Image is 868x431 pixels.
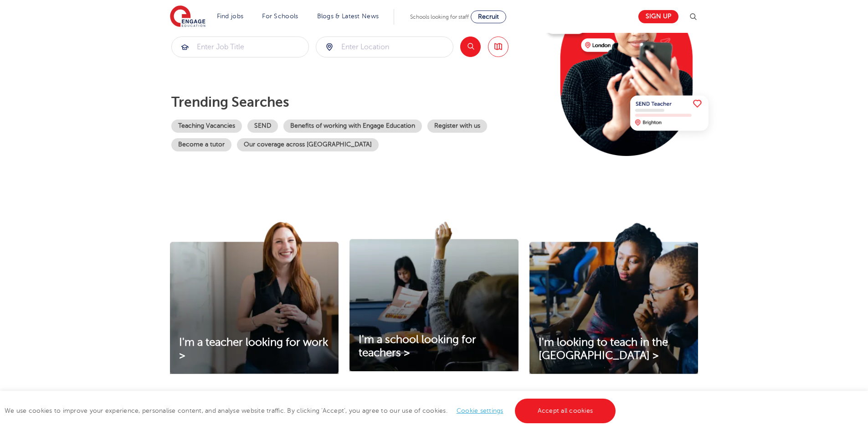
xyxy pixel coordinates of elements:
[539,336,668,362] span: I'm looking to teach in the [GEOGRAPHIC_DATA] >
[171,94,539,110] p: Trending searches
[262,13,298,20] a: For Schools
[638,10,678,23] a: Sign up
[171,119,242,133] a: Teaching Vacancies
[427,119,487,133] a: Register with us
[478,13,499,20] span: Recruit
[171,36,309,57] div: Submit
[349,333,518,360] a: I'm a school looking for teachers >
[316,37,453,57] input: Submit
[349,222,518,371] img: I'm a school looking for teachers
[171,138,231,151] a: Become a tutor
[283,119,422,133] a: Benefits of working with Engage Education
[170,222,339,374] img: I'm a teacher looking for work
[457,407,503,414] a: Cookie settings
[359,333,476,359] span: I'm a school looking for teachers >
[217,13,244,20] a: Find jobs
[170,336,339,363] a: I'm a teacher looking for work >
[460,36,481,57] button: Search
[529,336,698,363] a: I'm looking to teach in the [GEOGRAPHIC_DATA] >
[5,407,618,414] span: We use cookies to improve your experience, personalise content, and analyse website traffic. By c...
[172,37,308,57] input: Submit
[529,222,698,374] img: I'm looking to teach in the UK
[237,138,379,151] a: Our coverage across [GEOGRAPHIC_DATA]
[317,13,379,20] a: Blogs & Latest News
[179,336,328,362] span: I'm a teacher looking for work >
[515,399,616,423] a: Accept all cookies
[170,5,205,28] img: Engage Education
[316,36,453,57] div: Submit
[247,119,278,133] a: SEND
[410,14,469,20] span: Schools looking for staff
[471,10,506,23] a: Recruit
